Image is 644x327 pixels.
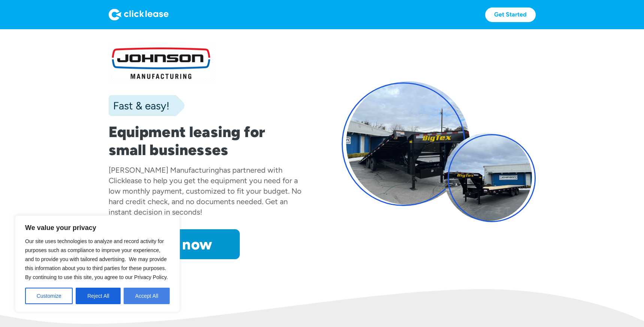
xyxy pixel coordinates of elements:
button: Accept All [124,288,170,304]
h1: Equipment leasing for small businesses [109,123,303,159]
div: has partnered with Clicklease to help you get the equipment you need for a low monthly payment, c... [109,166,302,217]
div: We value your privacy [15,215,180,312]
img: Logo [109,9,169,21]
p: We value your privacy [25,223,170,232]
a: Get Started [485,7,536,22]
div: [PERSON_NAME] Manufacturing [109,166,219,175]
button: Reject All [76,288,121,304]
span: Our site uses technologies to analyze and record activity for purposes such as compliance to impr... [25,238,168,280]
div: Fast & easy! [109,98,169,113]
button: Customize [25,288,73,304]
